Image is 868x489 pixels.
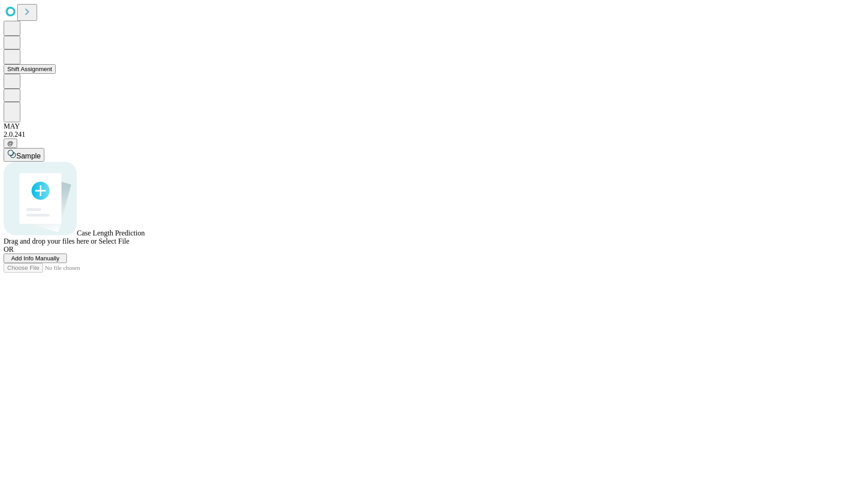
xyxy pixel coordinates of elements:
[4,237,97,245] span: Drag and drop your files here or
[99,237,129,245] span: Select File
[16,152,41,160] span: Sample
[11,255,60,262] span: Add Info Manually
[4,148,44,162] button: Sample
[4,139,17,148] button: @
[4,122,864,130] div: MAY
[4,64,56,74] button: Shift Assignment
[77,229,145,237] span: Case Length Prediction
[4,245,14,253] span: OR
[4,254,67,263] button: Add Info Manually
[7,140,14,147] span: @
[4,130,864,139] div: 2.0.241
